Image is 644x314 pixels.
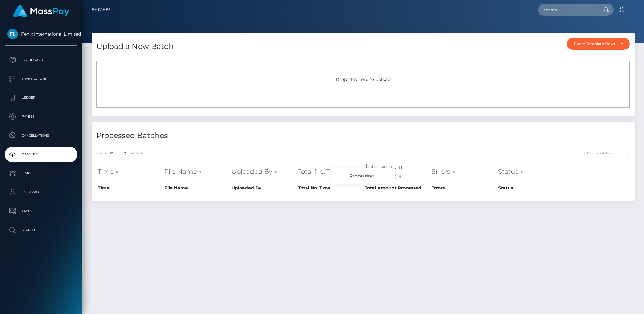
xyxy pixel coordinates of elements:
span: Fenix International Limited [5,31,77,37]
th: Uploaded By [230,160,296,183]
p: Ledger [7,93,75,102]
th: Uploaded By [230,183,296,193]
p: Transactions [7,74,75,84]
button: Batch Template Download [567,38,630,50]
p: Cancellations [7,131,75,140]
a: Links [5,166,77,181]
th: Total Amount Processed [363,183,430,193]
a: Transactions [5,71,77,87]
p: Payees [7,112,75,121]
th: Total No. Txns [296,160,363,183]
th: Errors [430,183,496,193]
input: Search... [538,4,597,16]
a: Batches [92,3,110,16]
a: User Profile [5,184,77,200]
th: Total No. Txns [296,183,363,193]
th: Status [497,160,563,183]
th: File Name [163,160,230,183]
p: User Profile [7,188,75,197]
a: Batches [5,147,77,162]
a: Search [5,222,77,238]
p: Links [7,169,75,178]
input: Search batches [584,150,630,157]
a: Dashboard [5,52,77,68]
p: Search [7,225,75,235]
th: Errors [430,160,496,183]
div: Processing... [331,168,395,184]
span: Drop files here to upload [336,77,391,82]
p: Batches [7,150,75,159]
div: Batch Template Download [574,41,615,46]
a: Ledger [5,90,77,106]
p: Dashboard [7,55,75,65]
select: Showentries [107,150,131,157]
a: Cancellations [5,128,77,143]
a: Taxes [5,203,77,219]
label: Show entries [96,150,144,157]
th: Time [96,160,163,183]
th: File Name [163,183,230,193]
h4: Upload a New Batch [96,41,174,52]
img: Fenix International Limited [7,29,18,39]
th: Total Amount Processed [363,160,430,183]
p: Taxes [7,206,75,216]
img: MassPay Logo [13,5,69,17]
th: Status [497,183,563,193]
h4: Processed Batches [96,130,358,141]
a: Payees [5,109,77,125]
th: Time [96,183,163,193]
